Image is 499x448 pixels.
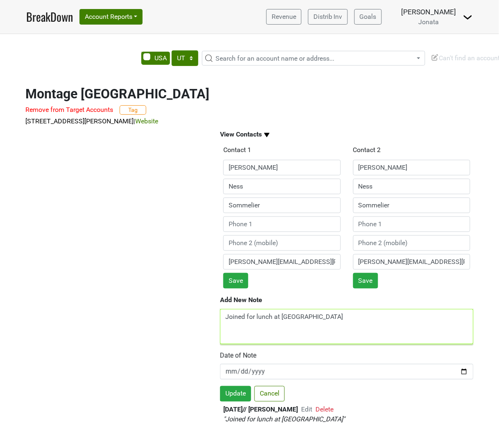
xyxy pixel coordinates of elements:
[353,216,471,232] input: Phone 1
[254,386,285,402] button: Cancel
[353,254,471,270] input: Email
[25,116,474,126] p: |
[463,12,473,22] img: Dropdown Menu
[315,406,333,414] span: Delete
[353,198,471,213] input: Title
[223,160,341,175] input: First Name
[262,130,272,140] img: arrow_down.svg
[220,130,262,138] b: View Contacts
[223,198,341,213] input: Title
[223,406,298,414] b: [DATE] // [PERSON_NAME]
[220,309,474,344] textarea: Joined for lunch at [GEOGRAPHIC_DATA]
[353,179,471,194] input: Last Name
[308,9,348,25] a: Distrib Inv
[220,296,262,304] b: Add New Note
[223,216,341,232] input: Phone 1
[301,406,312,414] span: Edit
[353,145,381,155] label: Contact 2
[25,86,474,102] h2: Montage [GEOGRAPHIC_DATA]
[223,179,341,194] input: Last Name
[431,53,439,61] img: Edit
[353,235,471,251] input: Phone 2 (mobile)
[223,235,341,251] input: Phone 2 (mobile)
[135,117,158,125] a: Website
[266,9,302,25] a: Revenue
[26,8,73,25] a: BreakDown
[419,18,439,26] span: Jonata
[223,273,248,289] button: Save
[354,9,382,25] a: Goals
[25,117,134,125] a: [STREET_ADDRESS][PERSON_NAME]
[220,351,256,361] label: Date of Note
[25,106,113,114] span: Remove from Target Accounts
[223,254,341,270] input: Email
[353,273,378,289] button: Save
[401,7,456,17] div: [PERSON_NAME]
[223,145,251,155] label: Contact 1
[223,416,345,423] em: " Joined for lunch at [GEOGRAPHIC_DATA] "
[220,386,251,402] button: Update
[353,160,471,175] input: First Name
[79,9,143,25] button: Account Reports
[120,105,146,115] button: Tag
[215,55,334,62] span: Search for an account name or address...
